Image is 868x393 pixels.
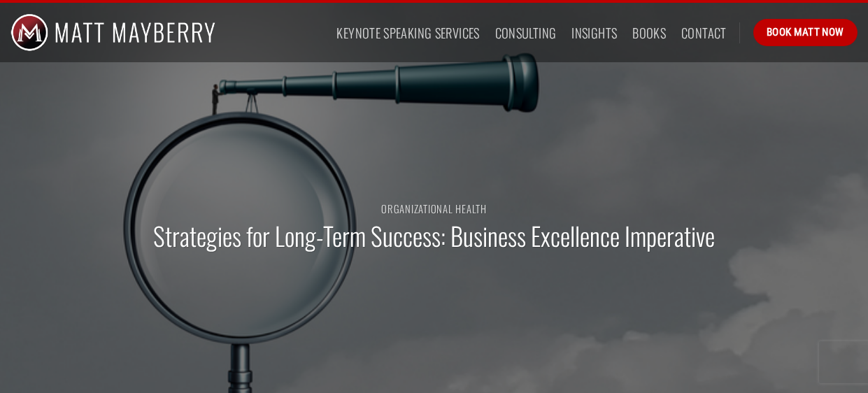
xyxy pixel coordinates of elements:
[153,220,715,252] h1: Strategies for Long-Term Success: Business Excellence Imperative
[381,201,487,216] a: Organizational Health
[632,20,666,45] a: Books
[767,24,844,41] span: Book Matt Now
[10,3,215,62] img: Matt Mayberry
[495,20,557,45] a: Consulting
[571,20,617,45] a: Insights
[336,20,479,45] a: Keynote Speaking Services
[753,19,858,45] a: Book Matt Now
[681,20,727,45] a: Contact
